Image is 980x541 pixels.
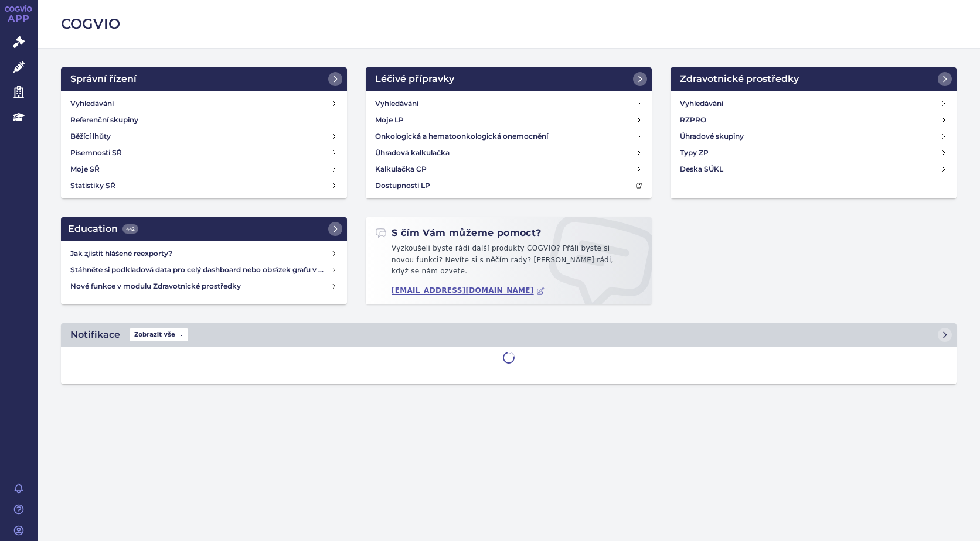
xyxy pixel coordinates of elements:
h4: Dostupnosti LP [375,180,430,191]
h4: Statistiky SŘ [70,180,115,191]
h4: Úhradové skupiny [680,131,744,142]
a: Vyhledávání [370,95,647,112]
h2: COGVIO [61,14,957,34]
a: Úhradové skupiny [675,128,952,145]
h4: Nové funkce v modulu Zdravotnické prostředky [70,280,331,292]
h4: Kalkulačka CP [375,163,427,175]
h4: Onkologická a hematoonkologická onemocnění [375,131,548,142]
span: Zobrazit vše [130,328,188,341]
p: Vyzkoušeli byste rádi další produkty COGVIO? Přáli byste si novou funkci? Nevíte si s něčím rady?... [375,243,642,282]
a: Typy ZP [675,145,952,161]
a: Moje SŘ [66,161,342,177]
a: Vyhledávání [675,95,952,112]
a: Léčivé přípravky [366,67,652,91]
h4: Běžící lhůty [70,131,111,142]
h2: Zdravotnické prostředky [680,72,799,86]
a: Onkologická a hematoonkologická onemocnění [370,128,647,145]
h4: RZPRO [680,114,706,126]
h4: Vyhledávání [680,98,723,109]
h2: Notifikace [70,328,120,342]
h4: Písemnosti SŘ [70,147,122,159]
h2: Léčivé přípravky [375,72,454,86]
a: Úhradová kalkulačka [370,145,647,161]
a: Zdravotnické prostředky [671,67,957,91]
a: Statistiky SŘ [66,177,342,194]
h4: Typy ZP [680,147,709,159]
h2: Správní řízení [70,72,137,86]
h4: Stáhněte si podkladová data pro celý dashboard nebo obrázek grafu v COGVIO App modulu Analytics [70,264,331,276]
a: Dostupnosti LP [370,177,647,194]
a: Vyhledávání [66,95,342,112]
h4: Moje LP [375,114,404,126]
h4: Vyhledávání [375,98,418,109]
h2: Education [68,222,138,236]
h4: Referenční skupiny [70,114,138,126]
a: Moje LP [370,112,647,128]
a: Education442 [61,217,347,241]
a: Nové funkce v modulu Zdravotnické prostředky [66,278,342,295]
a: Písemnosti SŘ [66,145,342,161]
a: Kalkulačka CP [370,161,647,177]
a: Jak zjistit hlášené reexporty? [66,245,342,262]
h4: Úhradová kalkulačka [375,147,450,159]
span: 442 [122,224,138,234]
h4: Deska SÚKL [680,163,723,175]
a: Stáhněte si podkladová data pro celý dashboard nebo obrázek grafu v COGVIO App modulu Analytics [66,262,342,278]
a: RZPRO [675,112,952,128]
a: Deska SÚKL [675,161,952,177]
h4: Moje SŘ [70,163,100,175]
a: Referenční skupiny [66,112,342,128]
h2: S čím Vám můžeme pomoct? [375,227,542,239]
h4: Vyhledávání [70,98,114,109]
h4: Jak zjistit hlášené reexporty? [70,248,331,259]
a: Běžící lhůty [66,128,342,145]
a: Správní řízení [61,67,347,91]
a: NotifikaceZobrazit vše [61,323,957,347]
a: [EMAIL_ADDRESS][DOMAIN_NAME] [392,286,545,295]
